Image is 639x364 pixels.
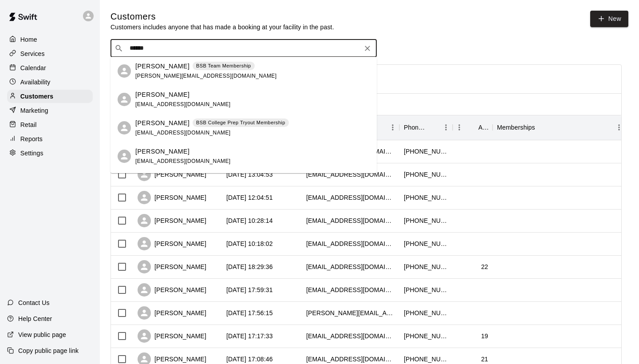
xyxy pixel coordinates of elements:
a: New [590,11,628,27]
a: Customers [7,90,93,103]
p: Reports [20,135,43,143]
button: Menu [386,121,399,134]
div: +12093609570 [404,193,448,202]
button: Menu [612,121,626,134]
div: +15594581755 [404,170,448,179]
a: Home [7,33,93,46]
span: [EMAIL_ADDRESS][DOMAIN_NAME] [135,130,231,136]
div: [PERSON_NAME] [138,329,206,343]
div: alainataeu@gmail.com [306,239,395,248]
p: Services [20,49,45,58]
p: Availability [20,78,51,87]
div: jewellarios@gmail.com [306,170,395,179]
div: [PERSON_NAME] [138,214,206,227]
button: Clear [361,42,374,55]
p: Settings [20,149,43,158]
p: Customers includes anyone that has made a booking at your facility in the past. [110,23,334,32]
span: [PERSON_NAME][EMAIL_ADDRESS][DOMAIN_NAME] [135,73,276,79]
p: [PERSON_NAME] [135,119,189,128]
div: destinyherrera06@icloud.com [306,193,395,202]
div: briannaruiz2@csus.edu [306,262,395,271]
div: saigegbrown@icloud.com [306,332,395,340]
div: Steven Bisping [118,93,131,106]
button: Menu [439,121,453,134]
p: [PERSON_NAME] [135,90,189,99]
div: +18058437222 [404,355,448,364]
a: Retail [7,118,93,131]
p: Copy public page link [18,346,79,355]
div: Age [478,115,488,140]
div: Memberships [497,115,535,140]
div: 19 [481,332,488,340]
a: Availability [7,75,93,89]
p: [PERSON_NAME] [135,147,189,156]
div: [PERSON_NAME] [138,260,206,273]
div: [PERSON_NAME] [138,283,206,297]
div: 2025-10-14 12:04:51 [226,193,273,202]
div: elissabeck2022@gmail.com [306,216,395,225]
h5: Customers [110,11,334,23]
div: 2025-10-13 17:17:33 [226,332,273,340]
a: Marketing [7,104,93,117]
p: [PERSON_NAME] [135,62,189,71]
div: +17072351830 [404,262,448,271]
button: Sort [427,121,439,134]
div: Phone Number [399,115,453,140]
p: Marketing [20,106,48,115]
a: Calendar [7,61,93,75]
div: +19162138714 [404,147,448,156]
p: Calendar [20,63,46,72]
p: Home [20,35,37,44]
div: Memberships [493,115,626,140]
div: 2025-10-14 13:04:53 [226,170,273,179]
div: 2025-10-13 17:08:46 [226,355,273,364]
div: +19166333450 [404,285,448,294]
p: BSB Team Membership [196,62,251,70]
div: Steven DeHerrera Jr. [118,121,131,135]
div: a.f.villalobos1992@gmail.com [306,285,395,294]
div: steven abelia [118,64,131,78]
div: 2025-10-13 18:29:36 [226,262,273,271]
div: 2025-10-13 17:56:15 [226,309,273,317]
button: Sort [466,121,478,134]
div: Search customers by name or email [110,40,377,57]
p: Contact Us [18,298,50,307]
div: +19169149874 [404,239,448,248]
a: Reports [7,132,93,146]
span: [EMAIL_ADDRESS][DOMAIN_NAME] [135,101,231,107]
div: +19164304570 [404,309,448,317]
button: Menu [453,121,466,134]
p: BSB College Prep Tryout Membership [196,119,285,127]
div: +16263659173 [404,216,448,225]
div: 22 [481,262,488,271]
div: 2025-10-14 10:28:14 [226,216,273,225]
div: [PERSON_NAME] [138,191,206,204]
div: jaidenlopez31@gmail.com [306,355,395,364]
a: Services [7,47,93,60]
span: [EMAIL_ADDRESS][DOMAIN_NAME] [135,158,231,164]
p: Customers [20,92,53,101]
div: Phone Number [404,115,427,140]
div: Steven Bowman [118,150,131,163]
div: [PERSON_NAME] [138,306,206,320]
p: View public page [18,330,66,339]
div: 2025-10-14 10:18:02 [226,239,273,248]
div: Age [453,115,493,140]
div: Email [302,115,399,140]
div: 21 [481,355,488,364]
div: [PERSON_NAME] [138,168,206,181]
div: james.berryman@yahoo.com [306,309,395,317]
a: Settings [7,146,93,160]
button: Sort [535,121,548,134]
p: Help Center [18,314,52,323]
p: Retail [20,120,37,129]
